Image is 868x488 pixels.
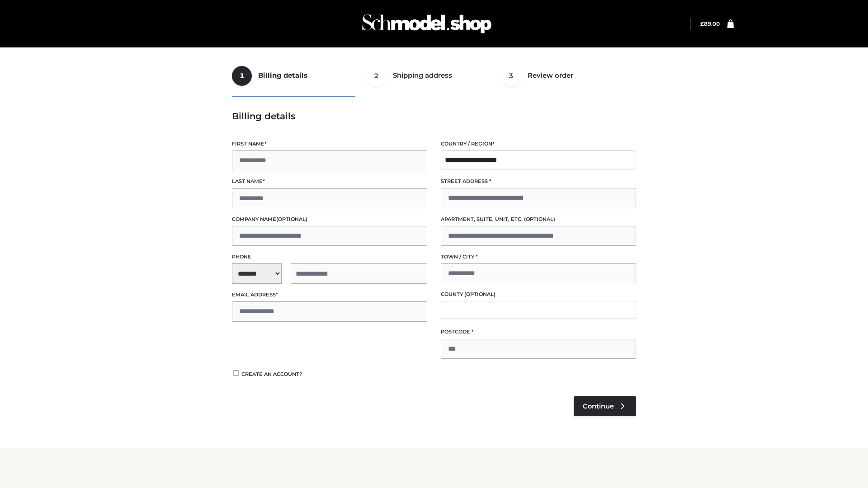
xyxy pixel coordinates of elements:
[232,111,636,122] h3: Billing details
[232,177,427,186] label: Last name
[232,370,240,376] input: Create an account?
[700,20,720,27] a: £89.00
[441,140,636,148] label: Country / Region
[574,396,636,416] a: Continue
[700,20,704,27] span: £
[524,216,555,222] span: (optional)
[232,253,427,261] label: Phone
[441,290,636,299] label: County
[241,371,302,377] span: Create an account?
[441,253,636,261] label: Town / City
[359,6,495,42] img: Schmodel Admin 964
[441,215,636,224] label: Apartment, suite, unit, etc.
[232,140,427,148] label: First name
[464,291,495,297] span: (optional)
[232,215,427,224] label: Company name
[441,177,636,186] label: Street address
[583,402,614,410] span: Continue
[276,216,307,222] span: (optional)
[700,20,720,27] bdi: 89.00
[441,328,636,336] label: Postcode
[232,291,427,299] label: Email address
